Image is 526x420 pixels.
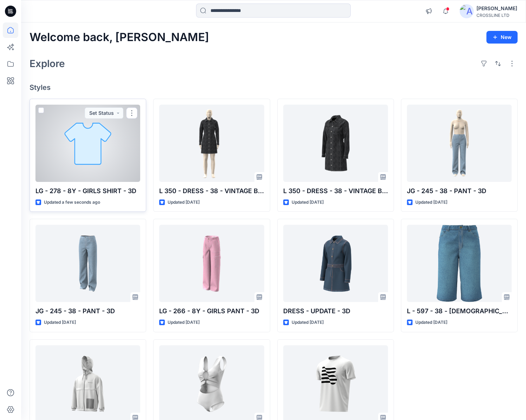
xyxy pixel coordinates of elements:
p: LG - 266 - 8Y - GIRLS PANT - 3D [159,306,264,316]
div: CROSSLINE LTD [476,13,517,18]
a: JG - 245 - 38 - PANT - 3D [407,105,512,182]
a: JG - 245 - 38 - PANT - 3D [35,225,140,302]
p: JG - 245 - 38 - PANT - 3D [35,306,140,316]
p: DRESS - UPDATE - 3D [283,306,388,316]
a: DRESS - UPDATE - 3D [283,225,388,302]
p: L 350 - DRESS - 38 - VINTAGE BLACK - 3D [159,186,264,196]
p: JG - 245 - 38 - PANT - 3D [407,186,512,196]
p: Updated [DATE] [168,199,200,206]
p: L - 597 - 38 - [DEMOGRAPHIC_DATA] PANT - DOUBLE STONE - 3D v2 [407,306,512,316]
p: Updated [DATE] [292,199,324,206]
p: Updated [DATE] [415,319,447,326]
p: Updated [DATE] [44,319,76,326]
div: [PERSON_NAME] [476,4,517,13]
p: L 350 - DRESS - 38 - VINTAGE BLACK - 3D [283,186,388,196]
a: LG - 278 - 8Y - GIRLS SHIRT - 3D [35,105,140,182]
img: avatar [460,4,474,18]
h2: Welcome back, [PERSON_NAME] [30,31,209,44]
a: LG - 266 - 8Y - GIRLS PANT - 3D [159,225,264,302]
a: L - 597 - 38 - LADIES PANT - DOUBLE STONE - 3D v2 [407,225,512,302]
p: Updated [DATE] [168,319,200,326]
a: L 350 - DRESS - 38 - VINTAGE BLACK - 3D [283,105,388,182]
a: L 350 - DRESS - 38 - VINTAGE BLACK - 3D [159,105,264,182]
button: New [486,31,518,44]
h2: Explore [30,58,65,69]
p: Updated a few seconds ago [44,199,100,206]
p: Updated [DATE] [292,319,324,326]
p: Updated [DATE] [415,199,447,206]
p: LG - 278 - 8Y - GIRLS SHIRT - 3D [35,186,140,196]
h4: Styles [30,83,518,92]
